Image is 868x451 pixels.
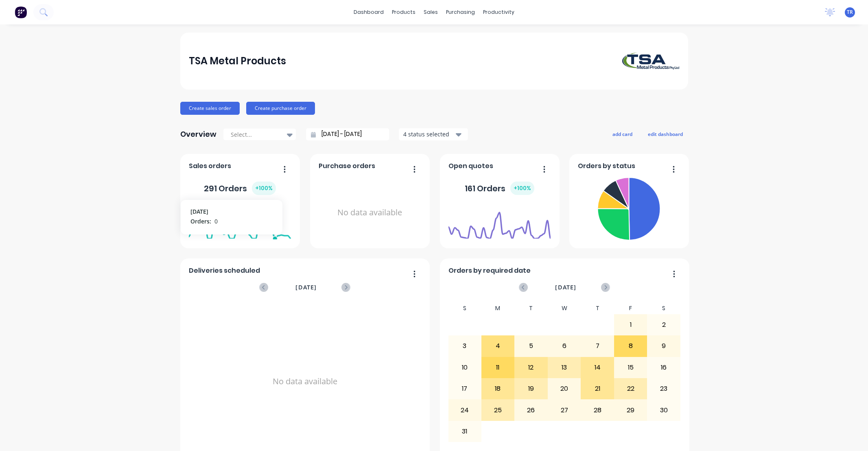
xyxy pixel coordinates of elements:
[482,379,514,399] div: 18
[614,302,647,314] div: F
[204,182,276,195] div: 291 Orders
[643,129,688,139] button: edit dashboard
[614,336,647,356] div: 8
[15,6,27,18] img: Factory
[295,283,317,292] span: [DATE]
[481,302,515,314] div: M
[548,379,581,399] div: 20
[514,302,548,314] div: T
[388,6,420,18] div: products
[622,53,679,70] img: TSA Metal Products
[647,400,680,420] div: 30
[581,302,614,314] div: T
[548,357,581,378] div: 13
[482,400,514,420] div: 25
[448,302,481,314] div: S
[350,6,388,18] a: dashboard
[548,302,581,314] div: W
[319,174,421,251] div: No data available
[607,129,638,139] button: add card
[515,379,547,399] div: 19
[548,400,581,420] div: 27
[647,357,680,378] div: 16
[189,266,260,276] span: Deliveries scheduled
[515,400,547,420] div: 26
[548,336,581,356] div: 6
[180,102,240,115] button: Create sales order
[189,53,286,69] div: TSA Metal Products
[448,400,481,420] div: 24
[448,357,481,378] div: 10
[448,379,481,399] div: 17
[420,6,442,18] div: sales
[510,182,534,195] div: + 100 %
[252,182,276,195] div: + 100 %
[647,336,680,356] div: 9
[319,161,375,171] span: Purchase orders
[180,126,216,142] div: Overview
[647,302,680,314] div: S
[515,336,547,356] div: 5
[515,357,547,378] div: 12
[448,421,481,442] div: 31
[614,357,647,378] div: 15
[614,315,647,335] div: 1
[246,102,315,115] button: Create purchase order
[581,357,614,378] div: 14
[555,283,576,292] span: [DATE]
[399,128,468,140] button: 4 status selected
[581,379,614,399] div: 21
[465,182,534,195] div: 161 Orders
[581,336,614,356] div: 7
[482,336,514,356] div: 4
[448,161,493,171] span: Open quotes
[479,6,518,18] div: productivity
[482,357,514,378] div: 11
[614,379,647,399] div: 22
[847,9,853,16] span: TR
[403,130,455,138] div: 4 status selected
[614,400,647,420] div: 29
[442,6,479,18] div: purchasing
[448,336,481,356] div: 3
[581,400,614,420] div: 28
[647,379,680,399] div: 23
[647,315,680,335] div: 2
[189,161,231,171] span: Sales orders
[578,161,635,171] span: Orders by status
